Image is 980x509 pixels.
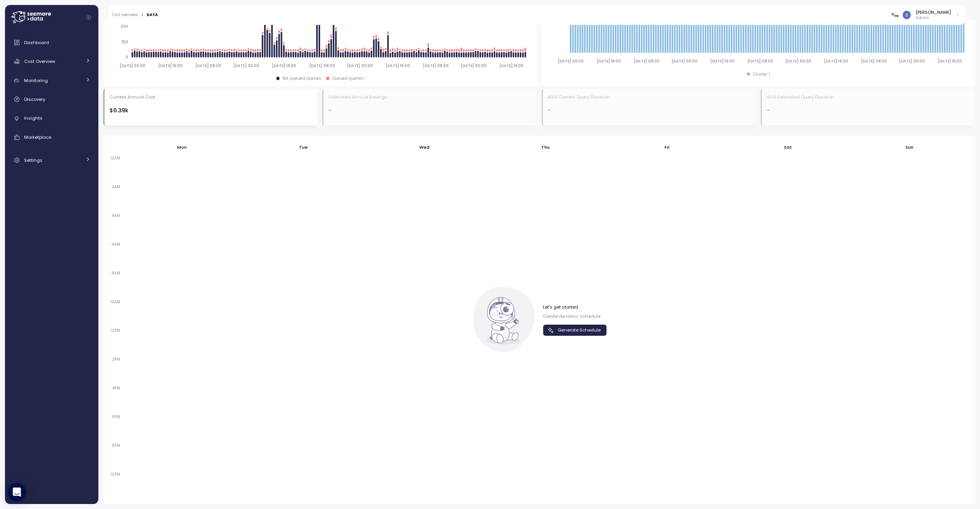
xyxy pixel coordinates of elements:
[24,134,51,140] span: Marketplace
[661,141,673,154] button: Fri
[109,472,122,477] span: 10PM
[8,54,95,69] a: Cost Overview
[24,77,48,84] span: Monitoring
[233,63,259,68] tspan: [DATE] 00:00
[558,59,584,64] tspan: [DATE] 00:00
[671,59,697,64] tspan: [DATE] 00:00
[767,94,834,100] div: AVG Estimated Query Duration
[543,325,607,336] button: Generate Schedule
[899,59,925,64] tspan: [DATE] 00:00
[126,55,128,60] tspan: 0
[299,144,308,150] p: Tue
[109,94,155,100] div: Current Annual Cost
[8,73,95,88] a: Monitoring
[141,13,144,18] div: >
[385,63,410,68] tspan: [DATE] 16:00
[109,242,122,247] span: 6AM
[916,9,951,15] div: [PERSON_NAME]
[767,106,970,115] div: -
[416,141,434,154] button: Wed
[110,184,122,189] span: 2AM
[108,299,122,304] span: 10AM
[784,144,792,150] p: Sat
[110,386,122,391] span: 4PM
[328,106,532,115] div: -
[110,414,122,419] span: 6PM
[109,106,313,115] div: $6.39k
[903,11,911,19] img: ACg8ocLCy7HMj59gwelRyEldAl2GQfy23E10ipDNf0SDYCnD3y85RA=s96-c
[24,39,49,46] span: Dashboard
[295,141,312,154] button: Tue
[548,94,610,100] div: AVG Current Query Duration
[24,115,42,121] span: Insights
[8,35,95,50] a: Dashboard
[8,483,26,501] div: Open Intercom Messenger
[634,59,660,64] tspan: [DATE] 08:00
[24,58,55,64] span: Cost Overview
[665,144,670,150] p: Fri
[110,443,122,448] span: 8PM
[422,63,448,68] tspan: [DATE] 08:00
[548,106,751,115] div: -
[905,144,913,150] p: Sun
[110,213,122,218] span: 4AM
[824,59,848,64] tspan: [DATE] 16:00
[109,271,122,276] span: 8AM
[902,141,917,154] button: Sun
[177,144,187,150] p: Mon
[119,63,145,68] tspan: [DATE] 00:00
[24,157,42,163] span: Settings
[937,59,962,64] tspan: [DATE] 16:00
[347,63,373,68] tspan: [DATE] 00:00
[543,313,607,319] p: Create dynamic schedule
[283,76,321,81] div: Not queued queries
[460,63,486,68] tspan: [DATE] 00:00
[785,59,811,64] tspan: [DATE] 00:00
[328,94,387,100] div: Estimated Annual Savings
[121,24,128,29] tspan: 300
[710,59,735,64] tspan: [DATE] 16:00
[753,72,770,77] div: Cluster 1
[538,141,554,154] button: Thu
[747,59,773,64] tspan: [DATE] 08:00
[272,63,296,68] tspan: [DATE] 16:00
[195,63,221,68] tspan: [DATE] 08:00
[8,130,95,145] a: Marketplace
[158,63,183,68] tspan: [DATE] 16:00
[147,13,158,17] div: DATA
[309,63,335,68] tspan: [DATE] 08:00
[8,153,95,168] a: Settings
[596,59,621,64] tspan: [DATE] 16:00
[499,63,523,68] tspan: [DATE] 16:00
[332,76,364,81] div: Queued queries
[112,13,138,17] a: Cost overview
[891,11,899,19] img: 676124322ce2d31a078e3b71.PNG
[916,15,951,21] p: Admin
[558,325,601,335] span: Generate Schedule
[121,39,128,44] tspan: 150
[110,357,122,362] span: 2PM
[173,141,191,154] button: Mon
[24,96,45,102] span: Discovery
[781,141,796,154] button: Sat
[541,144,550,150] p: Thu
[8,111,95,126] a: Insights
[8,92,95,107] a: Discovery
[543,304,607,310] p: Let's get started
[84,15,93,20] button: Collapse navigation
[109,156,122,161] span: 12AM
[419,144,430,150] p: Wed
[861,59,887,64] tspan: [DATE] 08:00
[109,328,122,333] span: 12PM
